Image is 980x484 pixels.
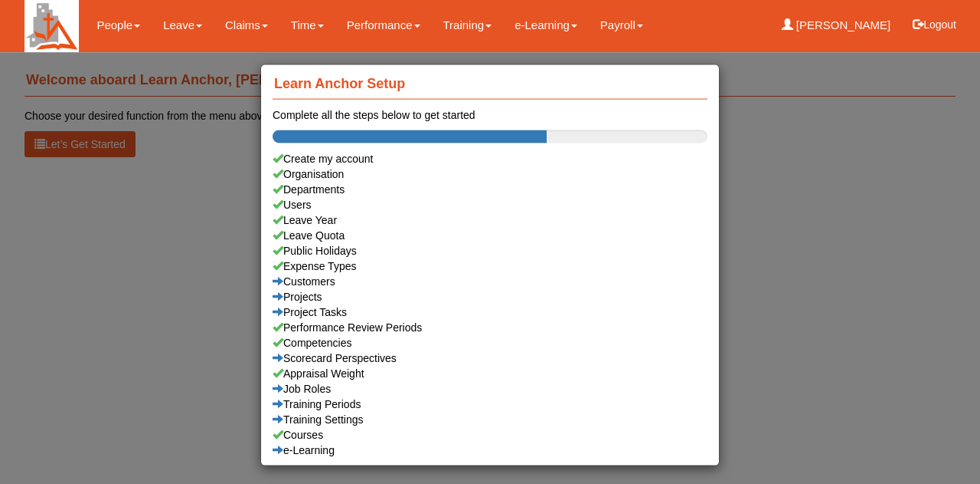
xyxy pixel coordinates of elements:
a: Leave Quota [273,228,707,243]
a: e-Learning [273,443,707,458]
iframe: chat widget [916,423,965,469]
a: Competencies [273,335,707,351]
a: Customers [273,274,707,289]
a: Organisation [273,166,707,182]
a: Scorecard Perspectives [273,351,707,366]
a: Users [273,197,707,212]
div: Complete all the steps below to get started [273,107,707,123]
h4: Learn Anchor Setup [273,68,707,100]
a: Leave Year [273,212,707,228]
a: Projects [273,289,707,305]
a: Training Settings [273,412,707,427]
a: Courses [273,427,707,443]
a: Expense Types [273,258,707,274]
a: Departments [273,182,707,197]
a: Performance Review Periods [273,320,707,335]
a: Public Holidays [273,243,707,258]
a: Job Roles [273,381,707,397]
div: Create my account [273,151,707,166]
a: Training Periods [273,397,707,412]
a: Project Tasks [273,305,707,320]
a: Appraisal Weight [273,366,707,381]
